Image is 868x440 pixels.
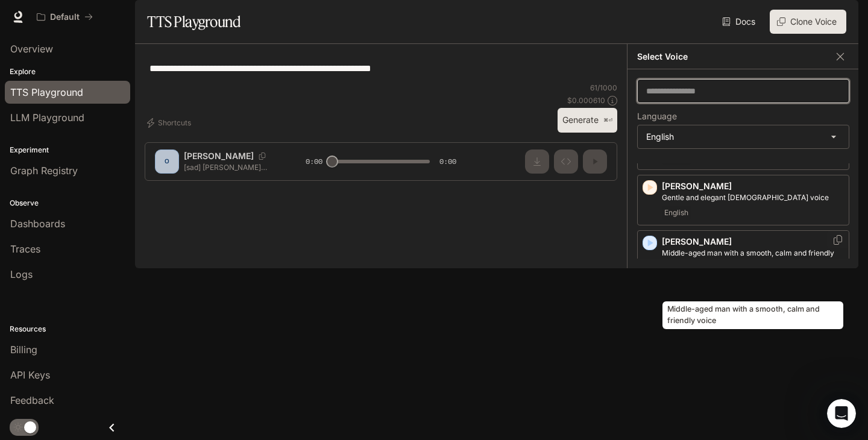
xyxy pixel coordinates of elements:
[145,113,196,133] button: Shortcuts
[770,10,846,34] button: Clone Voice
[662,180,844,192] p: [PERSON_NAME]
[590,83,617,93] p: 61 / 1000
[662,192,844,203] p: Gentle and elegant female voice
[31,5,98,29] button: All workspaces
[662,236,844,248] p: [PERSON_NAME]
[50,12,80,22] p: Default
[720,10,760,34] a: Docs
[662,248,844,269] p: Middle-aged man with a smooth, calm and friendly voice
[662,206,691,220] span: English
[662,301,843,329] div: Middle-aged man with a smooth, calm and friendly voice
[567,95,605,105] p: $ 0.000610
[638,125,849,148] div: English
[637,112,677,121] p: Language
[832,235,844,245] button: Copy Voice ID
[827,399,856,428] iframe: Intercom live chat
[147,10,241,34] h1: TTS Playground
[603,117,612,124] p: ⌘⏎
[558,108,617,133] button: Generate⌘⏎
